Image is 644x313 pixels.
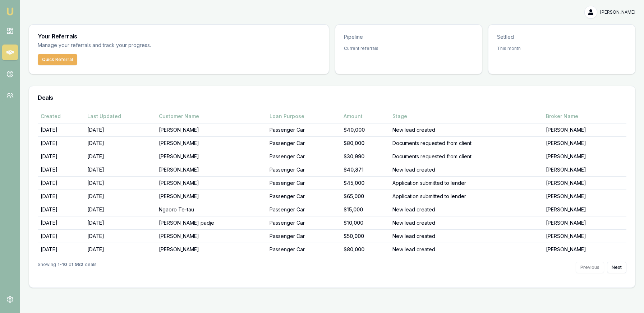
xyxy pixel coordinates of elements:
[344,246,387,253] div: $80,000
[156,243,267,256] td: [PERSON_NAME]
[543,150,626,163] td: [PERSON_NAME]
[543,123,626,137] td: [PERSON_NAME]
[543,177,626,190] td: [PERSON_NAME]
[344,153,387,160] div: $30,990
[84,190,156,203] td: [DATE]
[38,95,626,101] h3: Deals
[156,177,267,190] td: [PERSON_NAME]
[267,137,341,150] td: Passenger Car
[390,216,543,230] td: New lead created
[38,33,320,39] h3: Your Referrals
[156,216,267,230] td: [PERSON_NAME] padje
[497,46,626,51] div: This month
[75,262,83,273] strong: 982
[87,113,153,120] div: Last Updated
[344,166,387,173] div: $40,871
[543,216,626,230] td: [PERSON_NAME]
[600,9,635,15] span: [PERSON_NAME]
[38,216,84,230] td: [DATE]
[543,203,626,216] td: [PERSON_NAME]
[543,243,626,256] td: [PERSON_NAME]
[156,203,267,216] td: Ngaoro Te-tau
[38,54,77,65] button: Quick Referral
[38,163,84,177] td: [DATE]
[156,190,267,203] td: [PERSON_NAME]
[267,243,341,256] td: Passenger Car
[344,206,387,213] div: $15,000
[344,46,473,51] div: Current referrals
[270,113,338,120] div: Loan Purpose
[38,262,97,273] div: Showing of deals
[543,190,626,203] td: [PERSON_NAME]
[267,230,341,243] td: Passenger Car
[497,33,626,41] p: Settled
[84,203,156,216] td: [DATE]
[84,123,156,137] td: [DATE]
[267,177,341,190] td: Passenger Car
[38,230,84,243] td: [DATE]
[84,150,156,163] td: [DATE]
[607,262,626,273] button: Next
[41,113,82,120] div: Created
[84,216,156,230] td: [DATE]
[38,150,84,163] td: [DATE]
[344,33,473,41] p: Pipeline
[390,203,543,216] td: New lead created
[267,190,341,203] td: Passenger Car
[156,230,267,243] td: [PERSON_NAME]
[38,190,84,203] td: [DATE]
[390,123,543,137] td: New lead created
[38,41,222,50] p: Manage your referrals and track your progress.
[267,123,341,137] td: Passenger Car
[543,137,626,150] td: [PERSON_NAME]
[156,163,267,177] td: [PERSON_NAME]
[156,123,267,137] td: [PERSON_NAME]
[267,163,341,177] td: Passenger Car
[390,243,543,256] td: New lead created
[84,137,156,150] td: [DATE]
[84,230,156,243] td: [DATE]
[390,137,543,150] td: Documents requested from client
[156,150,267,163] td: [PERSON_NAME]
[84,177,156,190] td: [DATE]
[38,243,84,256] td: [DATE]
[38,203,84,216] td: [DATE]
[156,137,267,150] td: [PERSON_NAME]
[84,163,156,177] td: [DATE]
[390,150,543,163] td: Documents requested from client
[344,219,387,226] div: $10,000
[38,123,84,137] td: [DATE]
[344,113,387,120] div: Amount
[390,230,543,243] td: New lead created
[57,262,67,273] strong: 1 - 10
[344,233,387,240] div: $50,000
[344,179,387,187] div: $45,000
[543,230,626,243] td: [PERSON_NAME]
[543,163,626,177] td: [PERSON_NAME]
[344,193,387,200] div: $65,000
[390,177,543,190] td: Application submitted to lender
[38,177,84,190] td: [DATE]
[267,150,341,163] td: Passenger Car
[267,203,341,216] td: Passenger Car
[390,190,543,203] td: Application submitted to lender
[344,140,387,147] div: $80,000
[159,113,264,120] div: Customer Name
[6,7,14,16] img: emu-icon-u.png
[392,113,540,120] div: Stage
[390,163,543,177] td: New lead created
[84,243,156,256] td: [DATE]
[344,126,387,134] div: $40,000
[267,216,341,230] td: Passenger Car
[546,113,624,120] div: Broker Name
[38,137,84,150] td: [DATE]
